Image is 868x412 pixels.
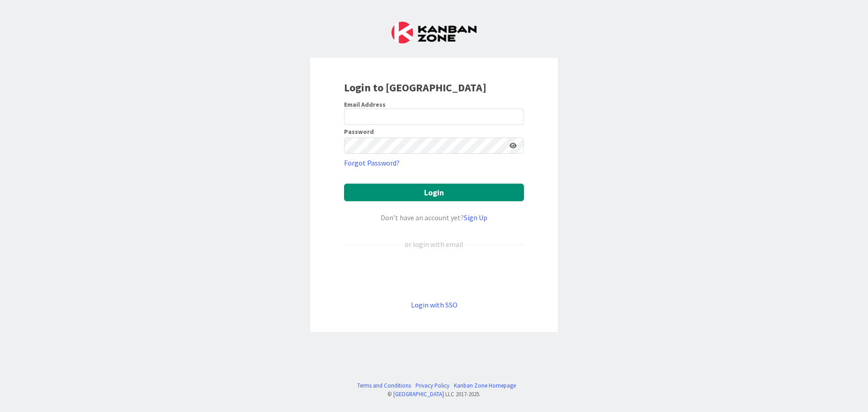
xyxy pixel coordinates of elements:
[392,22,476,43] img: Kanban Zone
[393,390,444,398] a: [GEOGRAPHIC_DATA]
[357,381,411,390] a: Terms and Conditions
[402,239,466,250] div: or login with email
[344,128,374,135] label: Password
[344,81,486,95] b: Login to [GEOGRAPHIC_DATA]
[344,100,386,109] label: Email Address
[353,390,516,398] div: © LLC 2017- 2025 .
[411,300,458,309] a: Login with SSO
[344,212,524,223] div: Don’t have an account yet?
[344,157,400,168] a: Forgot Password?
[415,381,449,390] a: Privacy Policy
[464,213,487,222] a: Sign Up
[454,381,516,390] a: Kanban Zone Homepage
[344,184,524,201] button: Login
[340,265,528,284] iframe: Sign in with Google Button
